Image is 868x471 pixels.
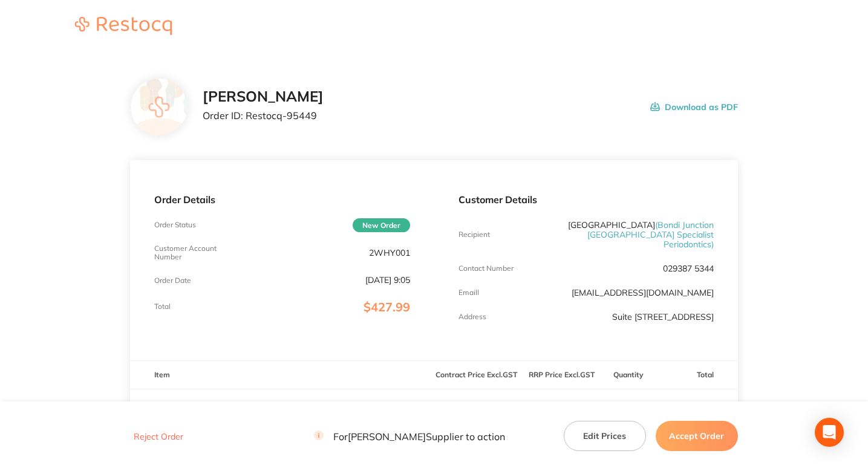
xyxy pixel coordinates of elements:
[130,361,434,389] th: Item
[663,264,714,273] p: 029387 5344
[650,88,738,126] button: Download as PDF
[604,361,653,389] th: Quantity
[154,221,196,229] p: Order Status
[314,430,505,442] p: For [PERSON_NAME] Supplier to action
[365,275,410,285] p: [DATE] 9:05
[203,110,324,121] p: Order ID: Restocq- 95449
[458,230,490,239] p: Recipient
[564,421,646,451] button: Edit Prices
[653,361,738,389] th: Total
[203,88,324,105] h2: [PERSON_NAME]
[656,421,738,451] button: Accept Order
[154,302,171,311] p: Total
[434,361,520,389] th: Contract Price Excl. GST
[154,244,240,261] p: Customer Account Number
[458,194,714,205] p: Customer Details
[364,299,410,314] span: $427.99
[353,218,410,232] span: New Order
[543,220,714,249] p: [GEOGRAPHIC_DATA]
[369,248,410,258] p: 2WHY001
[458,264,514,273] p: Contact Number
[519,361,604,389] th: RRP Price Excl. GST
[458,313,486,321] p: Address
[154,276,191,285] p: Order Date
[154,194,410,205] p: Order Details
[154,389,215,450] img: czJoc2lzbQ
[572,287,714,298] a: [EMAIL_ADDRESS][DOMAIN_NAME]
[587,219,714,250] span: ( Bondi Junction [GEOGRAPHIC_DATA] Specialist Periodontics )
[63,17,184,37] a: Restocq logo
[815,418,844,447] div: Open Intercom Messenger
[612,312,714,322] p: Suite [STREET_ADDRESS]
[130,431,187,442] button: Reject Order
[63,17,184,35] img: Restocq logo
[458,288,479,297] p: Emaill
